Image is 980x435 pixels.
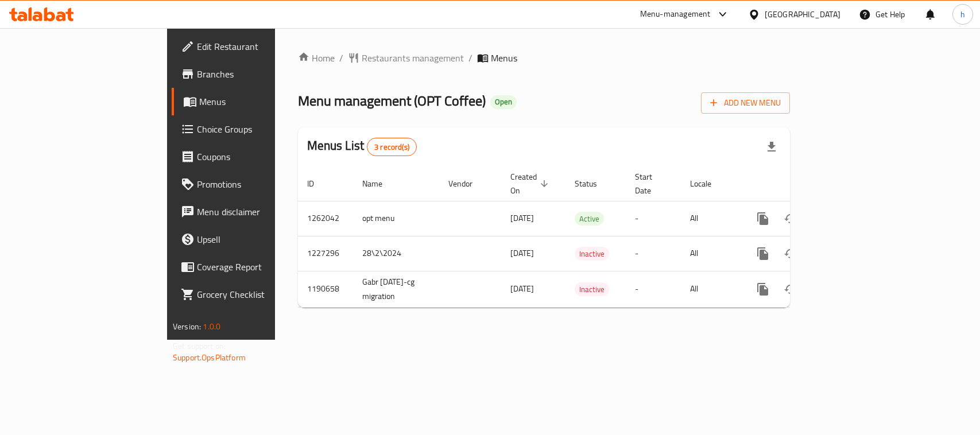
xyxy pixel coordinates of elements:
button: Add New Menu [701,92,790,114]
span: Menu disclaimer [197,205,321,219]
a: Upsell [172,226,331,253]
span: Vendor [448,177,487,191]
span: Promotions [197,177,321,191]
a: Coverage Report [172,253,331,281]
span: Status [575,177,612,191]
span: Active [575,212,604,226]
a: Menus [172,88,331,115]
span: Grocery Checklist [197,288,321,301]
span: Inactive [575,247,609,261]
span: Start Date [635,170,667,197]
th: Actions [740,166,869,201]
td: All [681,271,740,307]
a: Support.OpsPlatform [173,350,246,365]
span: Menus [199,95,321,108]
span: Inactive [575,283,609,296]
a: Edit Restaurant [172,33,331,60]
span: Restaurants management [362,51,464,65]
span: 1.0.0 [203,319,220,334]
div: Inactive [575,282,609,296]
span: Open [490,97,517,107]
table: enhanced table [298,166,869,308]
td: - [626,236,681,271]
span: Add New Menu [710,96,781,110]
span: Upsell [197,232,321,246]
li: / [339,51,343,65]
span: ID [307,177,329,191]
button: more [749,205,777,232]
span: Created On [510,170,552,197]
div: Total records count [367,138,417,156]
span: h [960,8,965,21]
span: Coverage Report [197,260,321,274]
span: Menu management ( OPT Coffee ) [298,88,486,114]
h2: Menus List [307,137,417,156]
button: Change Status [777,240,804,267]
a: Coupons [172,143,331,170]
span: [DATE] [510,281,534,296]
a: Promotions [172,170,331,198]
div: Menu-management [640,7,711,21]
div: Export file [758,133,785,161]
td: - [626,271,681,307]
span: Menus [491,51,517,65]
td: opt menu [353,201,439,236]
a: Branches [172,60,331,88]
button: more [749,240,777,267]
td: All [681,236,740,271]
a: Grocery Checklist [172,281,331,308]
span: Coupons [197,150,321,164]
div: Open [490,95,517,109]
td: All [681,201,740,236]
span: Name [362,177,397,191]
li: / [468,51,472,65]
span: Choice Groups [197,122,321,136]
a: Choice Groups [172,115,331,143]
td: 28\2\2024 [353,236,439,271]
nav: breadcrumb [298,51,790,65]
a: Restaurants management [348,51,464,65]
span: [DATE] [510,246,534,261]
span: Version: [173,319,201,334]
span: Locale [690,177,726,191]
button: more [749,275,777,303]
span: Branches [197,67,321,81]
span: Get support on: [173,339,226,354]
button: Change Status [777,205,804,232]
button: Change Status [777,275,804,303]
div: [GEOGRAPHIC_DATA] [765,8,840,21]
td: Gabr [DATE]-cg migration [353,271,439,307]
div: Inactive [575,247,609,261]
td: - [626,201,681,236]
span: 3 record(s) [367,142,416,153]
span: [DATE] [510,211,534,226]
a: Menu disclaimer [172,198,331,226]
span: Edit Restaurant [197,40,321,53]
